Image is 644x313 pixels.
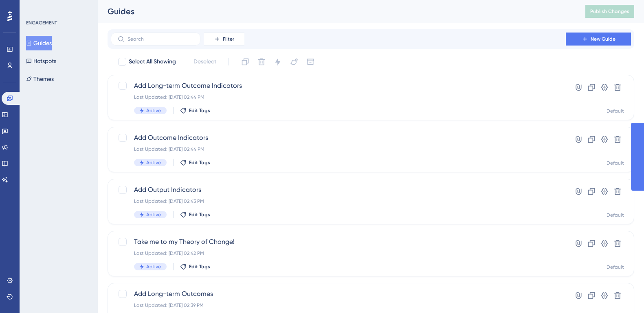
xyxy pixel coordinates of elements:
[108,6,565,17] div: Guides
[180,263,210,270] button: Edit Tags
[146,211,161,218] span: Active
[180,107,210,114] button: Edit Tags
[186,54,224,69] button: Deselect
[591,36,615,42] span: New Guide
[146,107,161,114] span: Active
[26,36,52,50] button: Guides
[129,57,176,67] span: Select All Showing
[134,185,543,195] span: Add Output Indicators
[607,212,624,218] div: Default
[134,81,543,91] span: Add Long-term Outcome Indicators
[134,94,543,100] div: Last Updated: [DATE] 02:44 PM
[189,159,210,166] span: Edit Tags
[146,159,161,166] span: Active
[134,289,543,299] span: Add Long-term Outcomes
[127,36,193,42] input: Search
[26,20,57,26] div: ENGAGEMENT
[26,54,56,68] button: Hotspots
[134,302,543,309] div: Last Updated: [DATE] 02:39 PM
[134,198,543,204] div: Last Updated: [DATE] 02:43 PM
[607,108,624,114] div: Default
[607,160,624,166] div: Default
[146,263,161,270] span: Active
[223,36,234,42] span: Filter
[610,281,634,305] iframe: UserGuiding AI Assistant Launcher
[590,8,629,15] span: Publish Changes
[26,72,54,86] button: Themes
[134,250,543,256] div: Last Updated: [DATE] 02:42 PM
[585,5,634,18] button: Publish Changes
[134,133,543,143] span: Add Outcome Indicators
[193,57,216,67] span: Deselect
[189,211,210,218] span: Edit Tags
[134,146,543,152] div: Last Updated: [DATE] 02:44 PM
[607,264,624,270] div: Default
[134,237,543,247] span: Take me to my Theory of Change!
[180,159,210,166] button: Edit Tags
[189,107,210,114] span: Edit Tags
[566,33,631,46] button: New Guide
[180,211,210,218] button: Edit Tags
[189,263,210,270] span: Edit Tags
[204,33,244,46] button: Filter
